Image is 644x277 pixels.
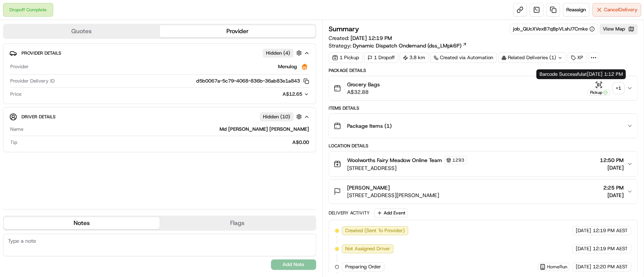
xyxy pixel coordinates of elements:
button: Hidden (4) [263,48,304,58]
button: A$12.65 [243,91,309,98]
span: Hidden ( 4 ) [266,50,290,57]
div: Delivery Activity [329,210,370,216]
div: Package Details [329,67,638,73]
div: Barcode Successful [536,69,626,79]
button: Package Items (1) [329,114,638,138]
button: Flags [160,217,315,229]
span: Name [10,126,23,133]
div: 1 Dropoff [364,52,398,63]
a: Created via Automation [430,52,496,63]
span: Preparing Order [345,263,381,270]
span: Created: [329,34,392,42]
span: [DATE] [576,263,591,270]
span: HomeRun [547,264,567,270]
button: Reassign [563,3,589,17]
span: Provider Delivery ID [10,78,55,84]
button: Quotes [4,25,160,37]
span: Not Assigned Driver [345,245,390,252]
div: 1 Pickup [329,52,363,63]
button: CancelDelivery [592,3,641,17]
span: Created (Sent To Provider) [345,227,405,234]
span: [DATE] [600,164,624,171]
div: Pickup [587,89,610,96]
span: [STREET_ADDRESS] [347,164,467,172]
span: [STREET_ADDRESS][PERSON_NAME] [347,191,439,199]
button: Driver DetailsHidden (10) [9,110,310,123]
button: View Map [599,24,638,34]
span: Reassign [566,6,586,13]
button: Pickup+1 [587,81,624,96]
button: [PERSON_NAME][STREET_ADDRESS][PERSON_NAME]2:25 PM[DATE] [329,179,638,204]
button: d5b0067a-5c79-4068-836b-36ab83e1a843 [196,78,309,84]
span: 12:50 PM [600,156,624,164]
button: Grocery BagsA$32.88Pickup+1 [329,76,638,100]
span: Dynamic Dispatch Ondemand (dss_LMpk6P) [353,42,461,49]
button: Woolworths Fairy Meadow Online Team1293[STREET_ADDRESS]12:50 PM[DATE] [329,152,638,176]
span: A$12.65 [283,91,302,97]
span: Woolworths Fairy Meadow Online Team [347,156,442,164]
span: [PERSON_NAME] [347,184,390,191]
span: 1293 [452,157,464,163]
span: Price [10,91,22,98]
span: Provider Details [22,50,61,56]
span: Menulog [278,63,297,70]
a: Dynamic Dispatch Ondemand (dss_LMpk6P) [353,42,467,49]
button: job_QUcXVexB7qBpVLshJ7Cmke [513,26,595,32]
div: Related Deliveries (1) [498,52,566,63]
span: 12:19 PM AEST [593,227,628,234]
span: [DATE] [603,191,624,199]
button: Provider [160,25,315,37]
button: Provider DetailsHidden (4) [9,47,310,59]
span: 12:19 PM AEST [593,245,628,252]
span: 2:25 PM [603,184,624,191]
span: at [DATE] 1:12 PM [582,71,622,77]
span: Hidden ( 10 ) [263,113,290,120]
span: Package Items ( 1 ) [347,122,392,130]
img: justeat_logo.png [300,62,309,71]
div: Location Details [329,143,638,149]
span: [DATE] 12:19 PM [350,35,392,41]
span: [DATE] [576,245,591,252]
span: Driver Details [22,114,55,120]
span: Cancel Delivery [604,6,638,13]
span: Grocery Bags [347,81,380,88]
div: Strategy: [329,42,467,49]
button: Notes [4,217,160,229]
div: XP [567,52,587,63]
h3: Summary [329,26,359,32]
div: Md [PERSON_NAME] [PERSON_NAME] [26,126,309,133]
span: A$32.88 [347,88,380,96]
span: Provider [10,63,29,70]
span: Tip [10,139,17,146]
span: 12:20 PM AEST [593,263,628,270]
button: Add Event [374,208,408,217]
div: + 1 [613,83,624,93]
span: [DATE] [576,227,591,234]
div: Items Details [329,105,638,111]
div: A$0.00 [20,139,309,146]
button: Hidden (10) [260,112,304,121]
div: 3.8 km [400,52,429,63]
button: Pickup [587,81,610,96]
